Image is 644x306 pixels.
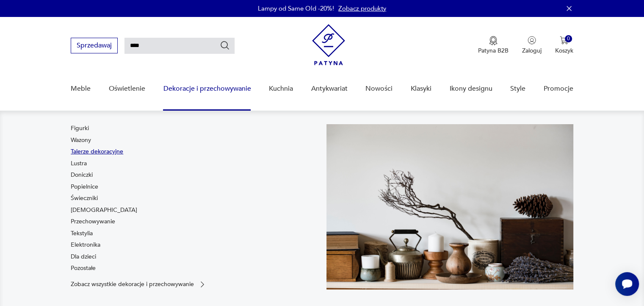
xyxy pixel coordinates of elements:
a: Doniczki [71,171,93,179]
p: Zobacz wszystkie dekoracje i przechowywanie [71,281,194,287]
button: Sprzedawaj [71,38,118,53]
button: Szukaj [220,40,230,50]
a: Przechowywanie [71,217,115,226]
a: [DEMOGRAPHIC_DATA] [71,206,137,214]
a: Klasyki [411,72,431,105]
img: Ikonka użytkownika [528,36,536,45]
div: 0 [565,35,572,42]
a: Tekstylia [71,229,93,238]
a: Sprzedawaj [71,43,118,49]
img: Ikona medalu [489,36,498,45]
p: Koszyk [555,47,573,55]
a: Talerze dekoracyjne [71,147,123,156]
a: Lustra [71,159,87,168]
iframe: Smartsupp widget button [615,272,639,296]
img: cfa44e985ea346226f89ee8969f25989.jpg [326,124,573,289]
a: Zobacz produkty [338,4,386,13]
a: Świeczniki [71,194,98,203]
a: Promocje [544,72,573,105]
a: Dla dzieci [71,253,96,261]
a: Zobacz wszystkie dekoracje i przechowywanie [71,280,207,289]
button: 0Koszyk [555,36,573,55]
a: Wazony [71,136,91,145]
a: Dekoracje i przechowywanie [163,72,251,105]
a: Elektronika [71,241,100,249]
p: Patyna B2B [478,47,509,55]
a: Popielnice [71,183,98,191]
a: Antykwariat [311,72,348,105]
a: Style [510,72,525,105]
img: Patyna - sklep z meblami i dekoracjami vintage [312,24,345,65]
a: Nowości [365,72,392,105]
a: Pozostałe [71,264,96,273]
a: Meble [71,72,91,105]
a: Kuchnia [269,72,293,105]
a: Ikona medaluPatyna B2B [478,36,509,55]
p: Lampy od Same Old -20%! [258,4,334,13]
a: Ikony designu [449,72,492,105]
img: Ikona koszyka [560,36,568,45]
button: Zaloguj [522,36,542,55]
button: Patyna B2B [478,36,509,55]
p: Zaloguj [522,47,542,55]
a: Figurki [71,124,89,133]
a: Oświetlenie [109,72,145,105]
